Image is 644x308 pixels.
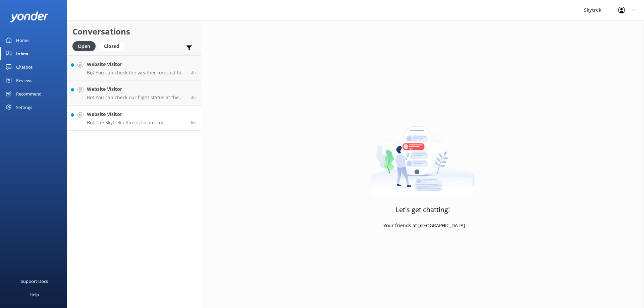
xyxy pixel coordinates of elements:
[67,80,201,106] a: Website VisitorBot:You can check our flight status at the top right corner of our website to see ...
[16,47,29,60] div: Inbox
[87,120,186,126] p: Bot: The Skytrek office is located on [STREET_ADDRESS] (inside the ZipTrek store). For directions...
[16,87,42,101] div: Recommend
[16,34,29,47] div: Home
[10,11,49,22] img: yonder-white-logo.png
[380,222,465,229] p: - Your friends at [GEOGRAPHIC_DATA]
[72,42,99,50] a: Open
[67,55,201,80] a: Website VisitorBot:You can check the weather forecast for our operations at [DOMAIN_NAME][URL]. I...
[87,85,186,93] h4: Website Visitor
[67,106,201,131] a: Website VisitorBot:The Skytrek office is located on [STREET_ADDRESS] (inside the ZipTrek store). ...
[191,120,196,125] span: Sep 24 2025 06:10am (UTC +12:00) Pacific/Auckland
[87,70,186,76] p: Bot: You can check the weather forecast for our operations at [DOMAIN_NAME][URL]. If the forecast...
[371,112,475,196] img: artwork of a man stealing a conversation from at giant smartphone
[16,60,33,74] div: Chatbot
[99,41,124,51] div: Closed
[72,41,96,51] div: Open
[16,101,32,114] div: Settings
[72,25,196,38] h2: Conversations
[16,74,32,87] div: Reviews
[191,95,196,100] span: Sep 24 2025 08:40am (UTC +12:00) Pacific/Auckland
[396,204,450,215] h3: Let's get chatting!
[191,69,196,75] span: Sep 24 2025 09:07am (UTC +12:00) Pacific/Auckland
[21,274,48,288] div: Support Docs
[87,95,186,101] p: Bot: You can check our flight status at the top right corner of our website to see if we are flyi...
[99,42,128,50] a: Closed
[87,61,186,68] h4: Website Visitor
[30,288,39,301] div: Help
[87,111,186,118] h4: Website Visitor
